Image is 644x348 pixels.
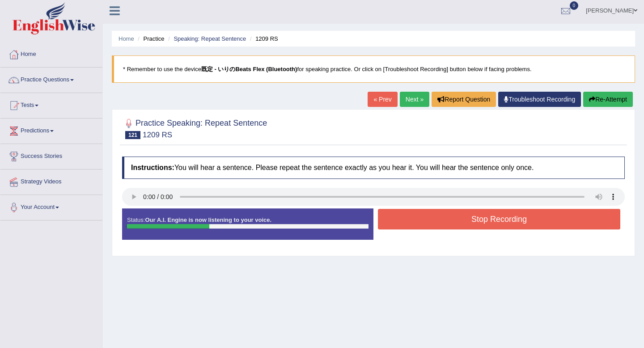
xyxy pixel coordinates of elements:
blockquote: * Remember to use the device for speaking practice. Or click on [Troubleshoot Recording] button b... [112,55,635,83]
strong: Our A.I. Engine is now listening to your voice. [145,216,271,223]
b: Instructions: [131,164,174,171]
button: Report Question [432,92,496,107]
a: Predictions [0,119,102,141]
li: Practice [136,34,164,43]
a: Troubleshoot Recording [498,92,581,107]
a: Strategy Videos [0,170,102,192]
a: « Prev [368,92,397,107]
small: 1209 RS [143,131,172,139]
a: Success Stories [0,144,102,166]
h4: You will hear a sentence. Please repeat the sentence exactly as you hear it. You will hear the se... [122,157,625,179]
span: 0 [570,1,579,10]
a: Tests [0,93,102,115]
span: 121 [125,131,140,139]
div: Status: [122,208,373,240]
a: Practice Questions [0,68,102,90]
a: Home [0,42,102,64]
a: Speaking: Repeat Sentence [174,35,246,42]
b: 既定 - いりのBeats Flex (Bluetooth) [201,66,297,72]
a: Your Account [0,195,102,217]
button: Stop Recording [378,209,620,229]
button: Re-Attempt [583,92,633,107]
a: Home [119,35,134,42]
h2: Practice Speaking: Repeat Sentence [122,117,267,139]
a: Next » [400,92,429,107]
li: 1209 RS [248,34,278,43]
